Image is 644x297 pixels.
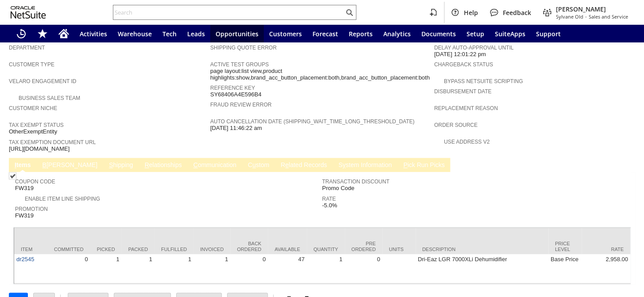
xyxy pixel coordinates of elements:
[15,212,34,219] span: FW319
[118,30,152,38] span: Warehouse
[210,125,262,132] span: [DATE] 11:46:22 am
[32,25,53,42] div: Shortcuts
[210,25,264,42] a: Opportunities
[434,51,486,58] span: [DATE] 12:01:22 pm
[422,246,542,251] div: Description
[503,8,531,17] span: Feedback
[40,161,100,170] a: B[PERSON_NAME]
[210,118,414,125] a: Auto Cancellation Date (shipping_wait_time_long_threshold_date)
[589,13,628,20] span: Sales and Service
[230,254,268,283] td: 0
[444,139,490,145] a: Use Address V2
[210,102,272,108] a: Fraud Review Error
[53,25,74,42] a: Home
[12,161,33,170] a: Items
[143,161,184,170] a: Relationships
[344,7,355,18] svg: Search
[21,246,41,251] div: Item
[112,25,157,42] a: Warehouse
[322,202,337,209] span: -5.0%
[336,161,394,170] a: System Information
[97,246,115,251] div: Picked
[351,241,376,251] div: Pre Ordered
[9,78,76,84] a: Velaro Engagement ID
[495,30,525,38] span: SuiteApps
[157,25,182,42] a: Tech
[278,161,329,170] a: Related Records
[378,25,416,42] a: Analytics
[444,78,523,84] a: Bypass NetSuite Scripting
[216,30,258,38] span: Opportunities
[307,254,345,283] td: 1
[80,30,107,38] span: Activities
[307,25,343,42] a: Forecast
[11,25,32,42] a: Recent Records
[582,254,630,283] td: 2,958.00
[90,254,122,283] td: 1
[25,196,100,202] a: Enable Item Line Shipping
[37,28,48,39] svg: Shortcuts
[467,30,484,38] span: Setup
[383,30,411,38] span: Analytics
[210,68,430,81] span: page layout:list view,product highlights:show,brand_acc_button_placement:both,brand_acc_button_pl...
[556,13,583,20] span: Sylvane Old
[15,206,48,212] a: Promotion
[128,246,148,251] div: Packed
[556,5,628,13] span: [PERSON_NAME]
[58,28,69,39] svg: Home
[15,161,16,168] span: I
[237,241,261,251] div: Back Ordered
[113,7,344,18] input: Search
[15,179,55,185] a: Coupon Code
[16,255,34,262] a: dr2545
[588,246,624,251] div: Rate
[210,61,269,68] a: Active Test Groups
[313,246,338,251] div: Quantity
[122,254,154,283] td: 1
[461,25,490,42] a: Setup
[322,196,336,202] a: Rate
[200,246,224,251] div: Invoiced
[264,25,307,42] a: Customers
[416,25,461,42] a: Documents
[11,6,46,19] svg: logo
[107,161,135,170] a: Shipping
[322,179,389,185] a: Transaction Discount
[490,25,531,42] a: SuiteApps
[548,254,582,283] td: Base Price
[555,241,575,251] div: Price Level
[345,254,382,283] td: 0
[187,30,205,38] span: Leads
[246,161,271,170] a: Custom
[401,161,447,170] a: Pick Run Picks
[161,246,187,251] div: Fulfilled
[210,91,262,98] span: SY68406A4E596B4
[210,45,277,51] a: Shipping Quote Error
[47,254,90,283] td: 0
[434,105,498,111] a: Replacement reason
[343,25,378,42] a: Reports
[536,30,561,38] span: Support
[9,145,69,152] span: [URL][DOMAIN_NAME]
[154,254,193,283] td: 1
[54,246,84,251] div: Committed
[9,139,96,145] a: Tax Exemption Document URL
[322,185,355,192] span: Promo Code
[421,30,456,38] span: Documents
[274,246,300,251] div: Available
[464,8,478,17] span: Help
[9,128,57,135] span: OtherExemptEntity
[434,122,478,128] a: Order Source
[349,30,373,38] span: Reports
[252,161,256,168] span: u
[269,30,302,38] span: Customers
[531,25,566,42] a: Support
[285,161,289,168] span: e
[9,105,57,111] a: Customer Niche
[109,161,113,168] span: S
[191,161,239,170] a: Communication
[403,161,407,168] span: P
[268,254,307,283] td: 47
[182,25,210,42] a: Leads
[9,45,45,51] a: Department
